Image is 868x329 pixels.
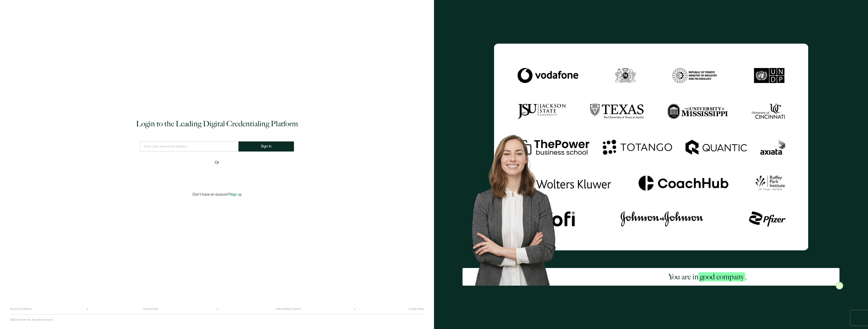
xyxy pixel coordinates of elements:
[494,43,808,250] img: Sertifier Login - You are in <span class="strong-h">good company</span>.
[668,272,747,282] h2: You are in .
[409,308,424,311] a: Cookie Policy
[10,318,53,321] p: ©2025 Sertifier Inc.. All rights reserved.
[185,169,249,180] iframe: Sign in with Google Button
[215,160,219,166] span: Or
[193,192,242,197] p: Don't have an account?
[238,141,294,152] button: Sign In
[140,141,238,152] input: Enter your work email address
[230,192,242,197] span: Sign up
[261,144,272,148] span: Sign In
[463,127,576,286] img: Sertifier Login - You are in <span class="strong-h">good company</span>. Hero
[836,282,843,289] img: Sertifier Login
[10,308,32,311] a: Terms & Conditions
[698,272,745,281] span: good company
[143,308,158,311] a: Privacy Policy
[136,119,298,129] h1: Login to the Leading Digital Credentialing Platform
[276,308,301,311] a: Online Selling Contract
